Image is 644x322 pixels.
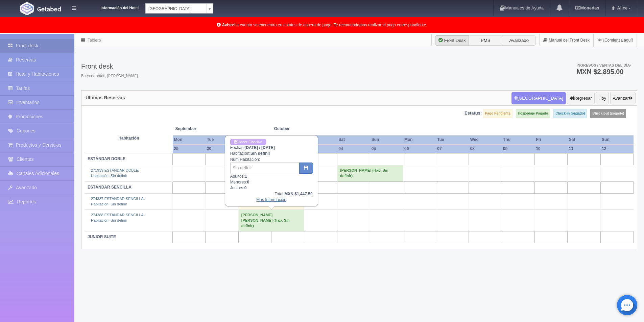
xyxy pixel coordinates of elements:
[225,136,317,206] div: Fechas: Habitación: Núm Habitación: Adultos: Menores: Juniors:
[576,63,631,67] span: Ingresos / Ventas del día
[88,234,116,239] b: JUNIOR SUITE
[337,165,403,181] td: [PERSON_NAME] (Hab. Sin definir)
[88,156,125,161] b: ESTÁNDAR DOBLE
[600,135,633,144] th: Sun
[502,135,534,144] th: Thu
[575,5,599,10] b: Monedas
[206,135,238,144] th: Tue
[304,144,337,153] th: 03
[256,197,286,202] a: Más Información
[610,92,636,105] button: Avanzar
[230,163,300,173] input: Sin definir
[20,2,34,15] img: Getabed
[511,92,566,105] button: [GEOGRAPHIC_DATA]
[469,144,502,153] th: 08
[206,144,238,153] th: 30
[91,197,145,206] a: 274387 ESTÁNDAR SENCILLA /Habitación: Sin definir
[284,192,312,196] b: MXN $1,447.50
[247,180,249,184] b: 0
[600,144,633,153] th: 12
[568,135,600,144] th: Sat
[516,109,550,118] label: Hospedaje Pagado
[245,174,247,179] b: 1
[502,35,536,46] label: Avanzado
[85,3,139,11] dt: Información del Hotel
[370,144,403,153] th: 05
[436,144,469,153] th: 07
[238,210,304,231] td: [PERSON_NAME] [PERSON_NAME] (Hab. Sin definir)
[370,135,403,144] th: Sun
[274,126,335,132] span: October
[590,109,626,118] label: Check-out (pagado)
[37,6,61,11] img: Getabed
[145,3,213,14] a: [GEOGRAPHIC_DATA]
[230,191,313,197] div: Total:
[91,168,139,178] a: 271939 ESTÁNDAR DOBLE/Habitación: Sin definir
[337,144,370,153] th: 04
[435,35,469,46] label: Front Desk
[596,92,609,105] button: Hoy
[173,135,206,144] th: Mon
[337,135,370,144] th: Sat
[81,73,139,79] span: Buenas tardes, [PERSON_NAME].
[576,68,631,75] h3: MXN $2,895.00
[251,151,270,156] b: Sin definir
[86,95,125,100] h4: Últimas Reservas
[91,213,145,222] a: 274388 ESTÁNDAR SENCILLA /Habitación: Sin definir
[534,135,567,144] th: Fri
[534,144,567,153] th: 10
[594,34,637,47] a: ¡Comienza aquí!
[244,145,275,150] b: [DATE] / [DATE]
[502,144,534,153] th: 09
[469,135,502,144] th: Wed
[304,135,337,144] th: Fri
[464,110,482,117] label: Estatus:
[81,63,139,70] h3: Front desk
[222,23,234,27] b: Aviso:
[88,38,101,43] a: Tablero
[175,126,236,132] span: September
[403,144,436,153] th: 06
[615,5,627,10] span: Alice
[244,185,247,190] b: 0
[567,92,594,105] button: Regresar
[173,144,206,153] th: 29
[540,34,593,47] a: Manual del Front Desk
[403,135,436,144] th: Mon
[553,109,587,118] label: Check-in (pagado)
[483,109,512,118] label: Pago Pendiente
[148,4,204,14] span: [GEOGRAPHIC_DATA]
[436,135,469,144] th: Tue
[469,35,502,46] label: PMS
[568,144,600,153] th: 11
[88,185,132,190] b: ESTÁNDAR SENCILLA
[230,139,266,145] a: Hacer Check-in
[118,136,139,141] strong: Habitación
